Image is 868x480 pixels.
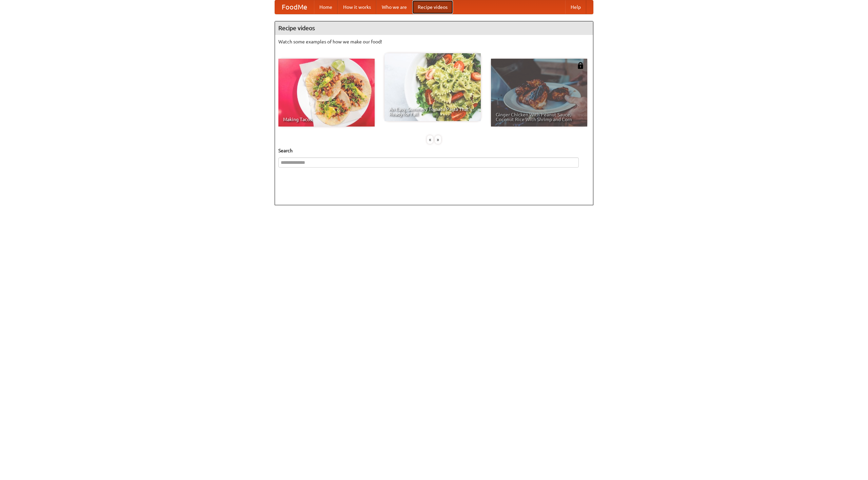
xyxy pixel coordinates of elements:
a: Who we are [376,0,412,14]
span: An Easy, Summery Tomato Pasta That's Ready for Fall [389,107,476,116]
span: Making Tacos [283,117,370,122]
h4: Recipe videos [275,21,593,35]
a: An Easy, Summery Tomato Pasta That's Ready for Fall [384,53,481,121]
a: Making Tacos [278,59,375,127]
p: Watch some examples of how we make our food! [278,38,590,45]
a: Home [314,0,338,14]
img: 483408.png [577,62,584,69]
a: Recipe videos [412,0,453,14]
div: » [435,135,441,144]
a: How it works [338,0,376,14]
a: Help [565,0,586,14]
h5: Search [278,147,590,154]
a: FoodMe [275,0,314,14]
div: « [427,135,433,144]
